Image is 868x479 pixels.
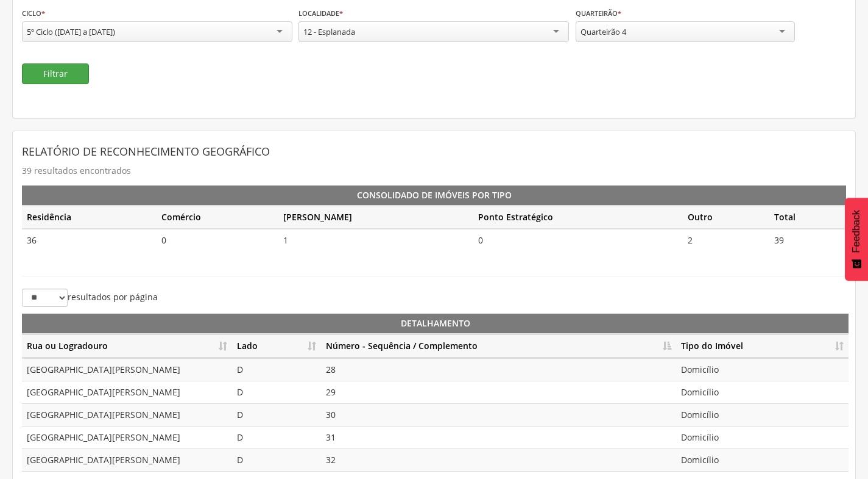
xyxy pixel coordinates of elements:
td: Domicílio [676,381,849,403]
td: D [232,426,321,448]
td: [GEOGRAPHIC_DATA][PERSON_NAME] [22,403,232,426]
td: 36 [22,229,157,251]
td: [GEOGRAPHIC_DATA][PERSON_NAME] [22,358,232,381]
td: Domicílio [676,448,849,471]
select: resultados por página [22,289,68,307]
th: Rua ou Logradouro: Ordenar colunas de forma ascendente [22,334,232,358]
header: Relatório de Reconhecimento Geográfico [22,140,846,162]
th: Ponto Estratégico [473,206,683,229]
label: Quarteirão [576,9,621,18]
td: Domicílio [676,403,849,426]
label: Ciclo [22,9,45,18]
td: 1 [278,229,473,251]
td: [GEOGRAPHIC_DATA][PERSON_NAME] [22,426,232,448]
th: Número - Sequência / Complemento: Ordenar colunas de forma descendente [321,334,676,358]
td: 30 [321,403,676,426]
div: Quarteirão 4 [580,26,626,37]
label: Localidade [298,9,343,18]
label: resultados por página [22,289,158,307]
td: 32 [321,448,676,471]
td: D [232,403,321,426]
div: 5º Ciclo ([DATE] a [DATE]) [27,26,115,37]
button: Filtrar [22,63,89,84]
div: 12 - Esplanada [303,26,355,37]
td: [GEOGRAPHIC_DATA][PERSON_NAME] [22,381,232,403]
td: 0 [473,229,683,251]
th: Consolidado de Imóveis por Tipo [22,185,846,206]
th: Detalhamento [22,314,849,334]
button: Feedback - Mostrar pesquisa [845,198,868,281]
td: 28 [321,358,676,381]
td: D [232,381,321,403]
td: D [232,448,321,471]
td: D [232,358,321,381]
span: Feedback [851,210,862,253]
td: 31 [321,426,676,448]
td: [GEOGRAPHIC_DATA][PERSON_NAME] [22,448,232,471]
th: [PERSON_NAME] [278,206,473,229]
th: Residência [22,206,157,229]
td: 2 [683,229,769,251]
th: Tipo do Imóvel: Ordenar colunas de forma ascendente [676,334,849,358]
td: Domicílio [676,358,849,381]
p: 39 resultados encontrados [22,162,846,179]
th: Outro [683,206,769,229]
td: 39 [769,229,846,251]
th: Lado: Ordenar colunas de forma ascendente [232,334,321,358]
td: 0 [157,229,279,251]
th: Comércio [157,206,279,229]
th: Total [769,206,846,229]
td: Domicílio [676,426,849,448]
td: 29 [321,381,676,403]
